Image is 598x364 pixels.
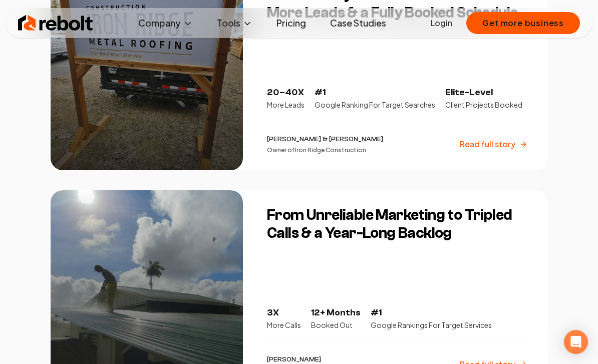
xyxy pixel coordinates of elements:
[18,13,93,33] img: Rebolt Logo
[209,13,260,33] button: Tools
[371,306,492,320] p: #1
[267,86,305,100] p: 20–40X
[311,320,361,330] p: Booked Out
[322,13,394,33] a: Case Studies
[371,320,492,330] p: Google Rankings For Target Services
[267,100,305,110] p: More Leads
[267,206,527,242] h3: From Unreliable Marketing to Tripled Calls & a Year-Long Backlog
[268,13,314,33] a: Pricing
[315,86,435,100] p: #1
[431,17,452,29] a: Login
[267,320,301,330] p: More Calls
[267,146,383,154] p: Owner of Iron Ridge Construction
[315,100,435,110] p: Google Ranking For Target Searches
[445,100,522,110] p: Client Projects Booked
[267,306,301,320] p: 3X
[564,330,588,354] div: Open Intercom Messenger
[445,86,522,100] p: Elite-Level
[130,13,201,33] button: Company
[267,134,383,144] p: [PERSON_NAME] & [PERSON_NAME]
[311,306,361,320] p: 12+ Months
[460,138,515,150] p: Read full story
[466,12,580,34] button: Get more business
